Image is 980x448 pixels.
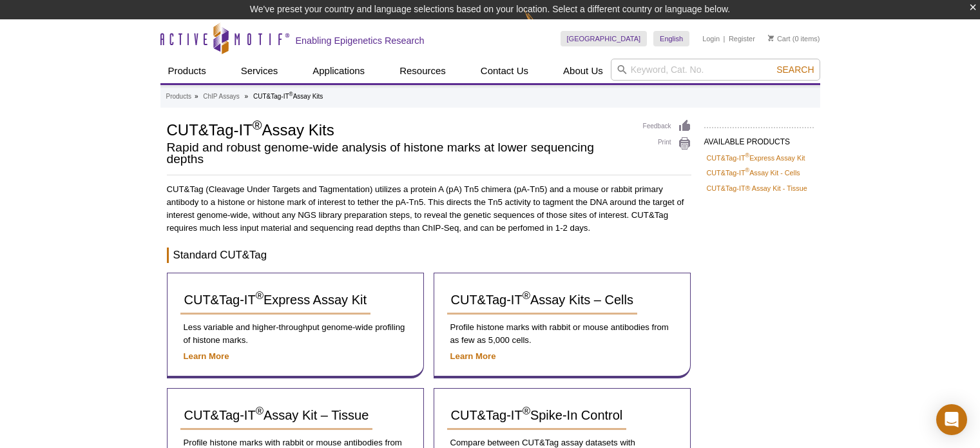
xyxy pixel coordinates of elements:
[296,35,425,46] h2: Enabling Epigenetics Research
[523,405,530,418] sup: ®
[305,59,372,83] a: Applications
[184,351,229,361] a: Learn More
[702,34,720,43] a: Login
[704,127,814,150] h2: AVAILABLE PRODUCTS
[473,59,536,83] a: Contact Us
[447,321,677,347] p: Profile histone marks with rabbit or mouse antibodies from as few as 5,000 cells.
[451,293,633,307] span: CUT&Tag-IT Assay Kits – Cells
[245,93,249,100] li: »
[776,64,814,75] span: Search
[203,91,240,102] a: ChIP Assays
[768,31,820,46] li: (0 items)
[167,248,691,263] h3: Standard CUT&Tag
[653,31,689,46] a: English
[447,402,627,430] a: CUT&Tag-IT®Spike-In Control
[611,59,820,81] input: Keyword, Cat. No.
[167,142,630,165] h2: Rapid and robust genome-wide analysis of histone marks at lower sequencing depths
[768,35,774,41] img: Your Cart
[166,91,191,102] a: Products
[745,152,750,159] sup: ®
[936,404,967,435] div: Open Intercom Messenger
[195,93,198,100] li: »
[768,34,791,43] a: Cart
[555,59,611,83] a: About Us
[256,405,264,418] sup: ®
[773,64,818,75] button: Search
[729,34,755,43] a: Register
[289,91,293,97] sup: ®
[167,119,630,139] h1: CUT&Tag-IT Assay Kits
[447,286,637,315] a: CUT&Tag-IT®Assay Kits – Cells
[707,167,800,179] a: CUT&Tag-IT®Assay Kit - Cells
[160,59,214,83] a: Products
[180,402,373,430] a: CUT&Tag-IT®Assay Kit – Tissue
[180,286,370,315] a: CUT&Tag-IT®Express Assay Kit
[253,118,262,132] sup: ®
[451,408,623,422] span: CUT&Tag-IT Spike-In Control
[233,59,286,83] a: Services
[745,168,750,174] sup: ®
[643,119,691,133] a: Feedback
[561,31,648,46] a: [GEOGRAPHIC_DATA]
[523,290,530,302] sup: ®
[167,183,691,235] p: CUT&Tag (Cleavage Under Targets and Tagmentation) utilizes a protein A (pA) Tn5 chimera (pA-Tn5) ...
[253,93,323,100] li: CUT&Tag-IT Assay Kits
[707,182,807,194] a: CUT&Tag-IT® Assay Kit - Tissue
[392,59,454,83] a: Resources
[724,31,725,46] li: |
[180,321,410,347] p: Less variable and higher-throughput genome-wide profiling of histone marks.
[184,293,367,307] span: CUT&Tag-IT Express Assay Kit
[256,290,264,302] sup: ®
[184,408,369,422] span: CUT&Tag-IT Assay Kit – Tissue
[707,152,805,164] a: CUT&Tag-IT®Express Assay Kit
[450,351,496,361] a: Learn More
[643,137,691,151] a: Print
[524,10,559,40] img: Change Here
